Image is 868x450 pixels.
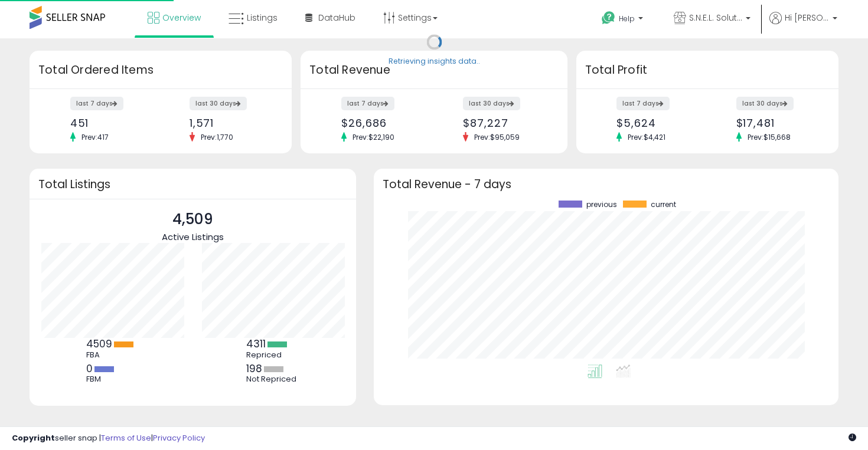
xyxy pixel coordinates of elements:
span: previous [586,201,617,209]
label: last 7 days [616,97,670,110]
span: Prev: 417 [76,132,115,142]
div: 451 [70,117,152,129]
div: FBA [86,350,139,360]
strong: Copyright [12,432,55,444]
div: $5,624 [616,117,698,129]
span: Prev: $4,421 [622,132,671,142]
div: Retrieving insights data.. [389,57,480,67]
b: 198 [246,362,262,376]
h3: Total Listings [38,180,347,189]
h3: Total Revenue [309,62,559,78]
label: last 7 days [70,97,123,110]
span: Prev: $15,668 [742,132,797,142]
div: seller snap | | [12,433,205,444]
span: Listings [247,12,278,24]
span: Help [619,14,635,24]
a: Hi [PERSON_NAME] [769,12,837,38]
p: 4,509 [162,208,224,231]
b: 0 [86,362,93,376]
div: $87,227 [463,117,547,129]
h3: Total Revenue - 7 days [383,180,830,189]
h3: Total Profit [585,62,830,78]
label: last 30 days [190,97,247,110]
b: 4311 [246,337,266,351]
span: Prev: $22,190 [347,132,400,142]
label: last 30 days [463,97,520,110]
span: Prev: 1,770 [195,132,239,142]
label: last 30 days [736,97,794,110]
span: Hi [PERSON_NAME] [785,12,829,24]
div: Repriced [246,350,299,360]
div: 1,571 [190,117,271,129]
a: Help [592,2,655,38]
span: S.N.E.L. Solutions [689,12,742,24]
span: Prev: $95,059 [468,132,526,142]
span: current [651,201,676,209]
i: Get Help [601,11,616,25]
a: Privacy Policy [153,432,205,444]
b: 4509 [86,337,112,351]
div: FBM [86,375,139,384]
div: Not Repriced [246,375,299,384]
span: DataHub [318,12,355,24]
div: $26,686 [341,117,425,129]
a: Terms of Use [101,432,151,444]
span: Active Listings [162,231,224,243]
div: $17,481 [736,117,818,129]
h3: Total Ordered Items [38,62,283,78]
span: Overview [162,12,201,24]
label: last 7 days [341,97,394,110]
